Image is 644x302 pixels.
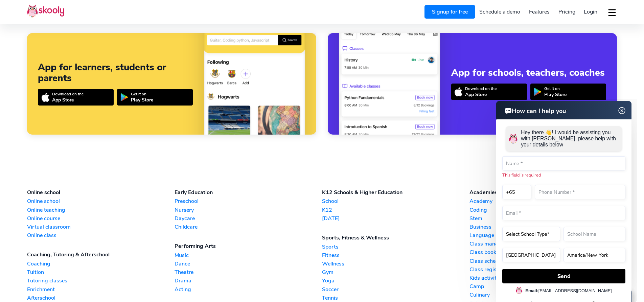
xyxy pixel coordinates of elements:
[322,206,469,214] a: K12
[27,269,175,276] a: Tuition
[27,4,64,18] img: Skooly
[544,91,567,98] div: Play Store
[584,8,597,16] span: Login
[27,277,175,284] a: Tutoring classes
[322,243,469,251] a: Sports
[27,206,175,214] a: Online teaching
[465,91,497,98] div: App Store
[175,269,322,276] a: Theatre
[322,269,469,276] a: Gym
[175,206,322,214] a: Nursery
[52,97,84,103] div: App Store
[339,13,440,217] img: App for schools, teachers, coaches
[322,189,469,196] div: K12 Schools & Higher Education
[27,198,175,205] a: Online school
[131,97,153,103] div: Play Store
[322,260,469,268] a: Wellness
[42,93,49,102] img: icon-appstore
[322,198,469,205] a: School
[27,215,175,222] a: Online course
[175,223,322,231] a: Childcare
[579,6,602,17] a: Login
[455,87,462,96] img: icon-appstore
[204,13,305,217] img: App for learners, students or parents
[175,242,322,250] div: Performing Arts
[451,84,527,100] a: Download on theApp Store
[120,93,128,101] img: icon-playstore
[322,286,469,293] a: Soccer
[27,189,175,196] div: Online school
[117,89,193,106] a: Get it onPlay Store
[475,6,525,17] a: Schedule a demo
[27,223,175,231] a: Virtual classroom
[451,67,606,78] div: App for schools, teachers, coaches
[52,91,84,97] div: Download on the
[554,6,580,17] a: Pricing
[530,84,606,100] a: Get it onPlay Store
[322,252,469,259] a: Fitness
[534,88,542,96] img: icon-playstore
[131,91,153,97] div: Get it on
[525,6,554,17] a: Features
[38,89,114,106] a: Download on theApp Store
[175,198,322,205] a: Preschool
[27,260,175,268] a: Coaching
[322,234,469,241] div: Sports, Fitness & Wellness
[424,5,475,19] a: Signup for free
[175,286,322,293] a: Acting
[175,252,322,259] a: Music
[38,62,193,84] div: App for learners, students or parents
[27,251,175,258] div: Coaching, Tutoring & Afterschool
[607,5,617,20] button: dropdown menu
[322,277,469,284] a: Yoga
[175,189,322,196] div: Early Education
[558,8,575,16] span: Pricing
[27,232,175,239] a: Online class
[465,86,497,91] div: Download on the
[27,294,175,302] a: Afterschool
[322,215,469,222] a: [DATE]
[175,215,322,222] a: Daycare
[544,86,567,91] div: Get it on
[175,260,322,268] a: Dance
[175,277,322,284] a: Drama
[322,294,469,302] a: Tennis
[27,286,175,293] a: Enrichment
